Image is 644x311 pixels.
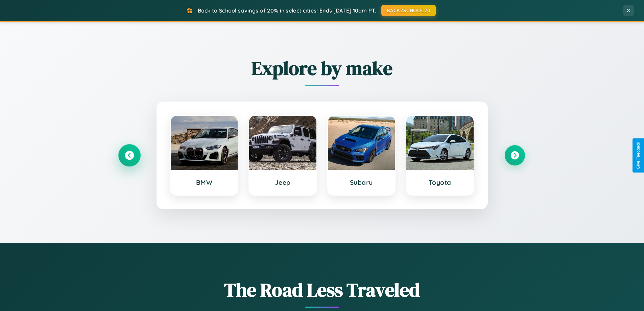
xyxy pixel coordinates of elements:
[256,178,310,186] h3: Jeep
[177,178,231,186] h3: BMW
[198,7,376,14] span: Back to School savings of 20% in select cities! Ends [DATE] 10am PT.
[413,178,467,186] h3: Toyota
[636,142,641,169] div: Give Feedback
[119,55,525,81] h2: Explore by make
[119,277,525,303] h1: The Road Less Traveled
[335,178,388,186] h3: Subaru
[381,5,436,16] button: BACK2SCHOOL20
